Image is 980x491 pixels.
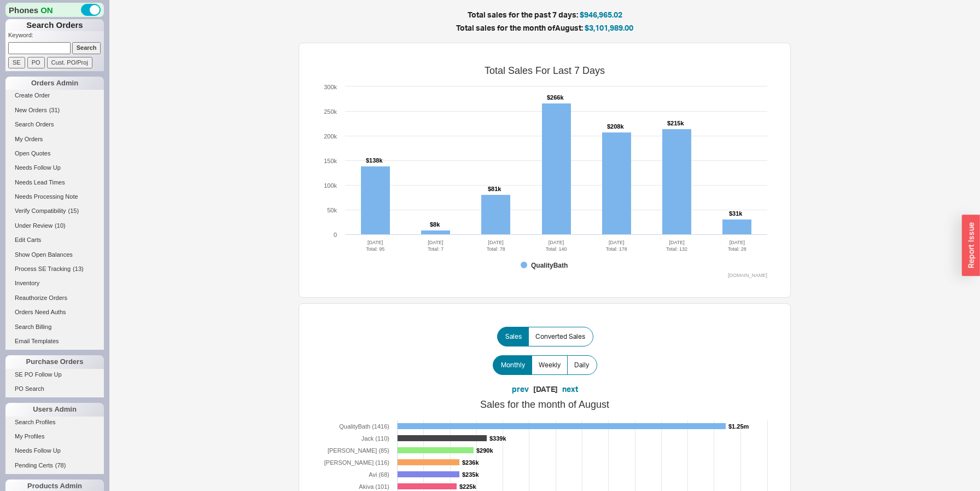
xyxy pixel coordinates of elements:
a: Edit Carts [5,234,104,246]
text: 300k [324,84,337,90]
span: ( 31 ) [49,107,60,113]
a: Under Review(10) [5,220,104,232]
tspan: Total: 132 [666,246,687,252]
span: Needs Follow Up [15,164,61,171]
a: Show Open Balances [5,249,104,261]
a: Inventory [5,278,104,289]
div: Users Admin [5,403,104,416]
tspan: [PERSON_NAME] (116) [324,459,389,466]
a: Verify Compatibility(15) [5,205,104,217]
span: $3,101,989.00 [585,23,633,32]
span: Under Review [15,222,52,229]
span: Pending Certs [15,462,53,469]
tspan: [DATE] [549,240,564,245]
span: New Orders [15,107,47,113]
text: 250k [324,108,337,115]
input: Cust. PO/Proj [47,57,92,68]
div: Phones [5,3,104,17]
tspan: [PERSON_NAME] (85) [328,447,389,454]
tspan: QualityBath (1416) [339,423,389,430]
span: ( 13 ) [73,265,84,272]
span: Verify Compatibility [15,207,66,214]
tspan: $138k [366,157,383,164]
a: SE PO Follow Up [5,369,104,380]
tspan: $235k [462,471,479,478]
a: Needs Lead Times [5,177,104,188]
tspan: $266k [547,94,564,101]
tspan: $8k [430,221,440,228]
tspan: Sales for the month of August [480,399,609,410]
a: Search Profiles [5,417,104,428]
span: ON [40,4,53,16]
p: Keyword: [8,31,104,42]
tspan: $236k [462,459,479,466]
span: $946,965.02 [580,10,622,19]
text: [DOMAIN_NAME] [728,273,767,278]
span: Needs Processing Note [15,193,78,200]
tspan: $1.25m [728,423,749,430]
span: ( 15 ) [68,207,79,214]
tspan: Total Sales For Last 7 Days [485,65,605,76]
a: Open Quotes [5,148,104,159]
input: Search [72,42,101,54]
tspan: [DATE] [488,240,504,245]
span: ( 78 ) [55,462,66,469]
tspan: [DATE] [609,240,624,245]
a: PO Search [5,383,104,395]
tspan: Jack (110) [361,435,389,442]
a: My Profiles [5,431,104,442]
button: next [562,384,578,395]
a: My Orders [5,134,104,145]
text: 200k [324,133,337,140]
button: prev [512,384,529,395]
h5: Total sales for the month of August : [200,24,889,32]
a: Needs Processing Note [5,191,104,203]
text: 150k [324,158,337,164]
a: Needs Follow Up [5,445,104,457]
a: Reauthorize Orders [5,292,104,304]
a: Search Orders [5,119,104,130]
span: ( 10 ) [55,222,66,229]
tspan: $31k [729,210,743,217]
text: 50k [327,207,337,213]
div: [DATE] [533,384,558,395]
span: Process SE Tracking [15,265,71,272]
div: Orders Admin [5,77,104,90]
tspan: $339k [489,435,506,442]
tspan: $81k [488,186,501,192]
tspan: Total: 78 [487,246,505,252]
span: Daily [574,361,589,369]
tspan: Total: 140 [545,246,567,252]
a: Orders Need Auths [5,307,104,318]
a: Create Order [5,90,104,101]
tspan: $290k [476,447,493,454]
a: Process SE Tracking(13) [5,263,104,275]
tspan: Total: 7 [428,246,444,252]
h5: Total sales for the past 7 days: [200,11,889,19]
div: Purchase Orders [5,355,104,368]
span: Sales [505,332,522,341]
text: 100k [324,182,337,189]
tspan: Avi (68) [369,471,389,478]
a: Email Templates [5,336,104,347]
tspan: Total: 28 [728,246,746,252]
tspan: [DATE] [730,240,745,245]
tspan: [DATE] [669,240,684,245]
span: Converted Sales [535,332,585,341]
tspan: $225k [459,483,476,490]
input: PO [27,57,45,68]
a: Search Billing [5,321,104,333]
h1: Search Orders [5,19,104,31]
a: Needs Follow Up [5,162,104,174]
input: SE [8,57,25,68]
tspan: Akiva (101) [359,483,389,490]
text: 0 [334,232,337,238]
span: Monthly [501,361,525,369]
tspan: QualityBath [531,262,568,269]
tspan: $208k [607,123,624,130]
span: Needs Follow Up [15,447,61,454]
a: New Orders(31) [5,105,104,116]
tspan: $215k [667,120,684,126]
a: Pending Certs(78) [5,460,104,471]
tspan: Total: 178 [606,246,627,252]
